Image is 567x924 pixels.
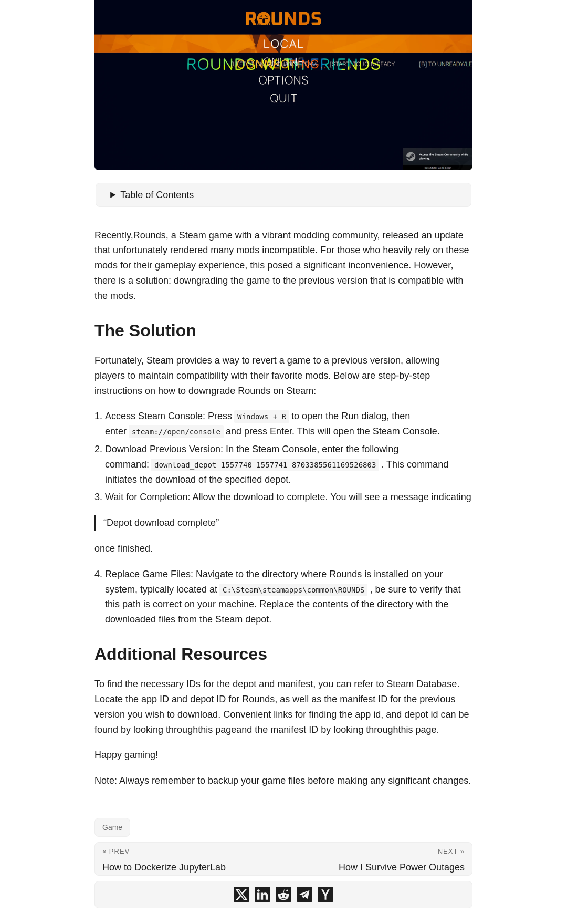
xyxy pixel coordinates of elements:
[129,425,224,438] code: steam://open/console
[103,515,465,531] p: “Depot download complete”
[276,887,291,902] a: share How To Downgrade Rounds The Game to Maintain Mod Compatibility on reddit
[94,353,472,398] p: Fortunately, Steam provides a way to revert a game to a previous version, allowing players to mai...
[94,677,472,737] p: To find the necessary IDs for the depot and manifest, you can refer to Steam Database. Locate the...
[105,409,472,439] li: Access Steam Console: Press to open the Run dialog, then enter and press Enter. This will open th...
[283,843,472,875] a: Next » How I Survive Power Outages
[198,724,236,735] a: this page
[94,818,130,837] a: Game
[102,862,226,873] span: How to Dockerize JupyterLab
[339,862,465,873] span: How I Survive Power Outages
[120,190,194,200] span: Table of Contents
[438,847,465,855] span: Next »
[318,887,333,902] a: share How To Downgrade Rounds The Game to Maintain Mod Compatibility on ycombinator
[94,773,472,788] p: Note: Always remember to backup your game files before making any significant changes.
[398,724,436,735] a: this page
[94,541,472,556] p: once finished.
[105,567,472,627] li: Replace Game Files: Navigate to the directory where Rounds is installed on your system, typically...
[110,188,467,203] summary: Table of Contents
[105,490,472,505] li: Wait for Completion: Allow the download to complete. You will see a message indicating
[297,887,312,902] a: share How To Downgrade Rounds The Game to Maintain Mod Compatibility on telegram
[94,644,472,664] h2: Additional Resources
[234,887,249,902] a: share How To Downgrade Rounds The Game to Maintain Mod Compatibility on x
[255,887,270,902] a: share How To Downgrade Rounds The Game to Maintain Mod Compatibility on linkedin
[102,847,130,855] span: « Prev
[94,320,472,340] h2: The Solution
[105,442,472,487] li: Download Previous Version: In the Steam Console, enter the following command: . This command init...
[94,747,472,763] p: Happy gaming!
[219,584,367,596] code: C:\Steam\steamapps\common\ROUNDS
[234,410,289,423] code: Windows + R
[151,459,379,471] code: download_depot 1557740 1557741 8703385561169526803
[133,230,377,241] a: Rounds, a Steam game with a vibrant modding community
[94,228,472,304] p: Recently, , released an update that unfortunately rendered many mods incompatible. For those who ...
[95,843,283,875] a: « Prev How to Dockerize JupyterLab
